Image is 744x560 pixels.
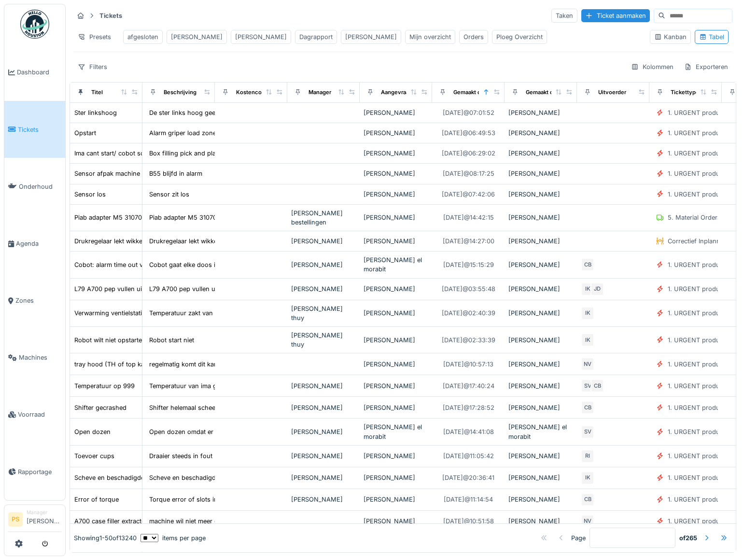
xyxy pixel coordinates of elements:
[364,108,428,117] div: [PERSON_NAME]
[364,213,428,222] div: [PERSON_NAME]
[581,401,594,414] div: CB
[74,336,146,345] div: Robot wilt niet opstarten
[291,284,356,294] div: [PERSON_NAME]
[508,190,573,199] div: [PERSON_NAME]
[442,336,495,345] div: [DATE] @ 02:33:39
[581,282,594,296] div: IK
[581,9,650,22] div: Ticket aanmaken
[19,182,61,191] span: Onderhoud
[581,333,594,347] div: IK
[364,381,428,391] div: [PERSON_NAME]
[442,308,495,318] div: [DATE] @ 02:40:39
[508,169,573,178] div: [PERSON_NAME]
[27,509,61,530] li: [PERSON_NAME]
[149,149,287,158] div: Box filling pick and place positive Z Direction...
[291,331,356,349] div: [PERSON_NAME] thuy
[508,260,573,269] div: [PERSON_NAME]
[496,32,543,42] div: Ploeg Overzicht
[74,473,161,482] div: Scheve en beschadigde cups
[74,128,96,138] div: Opstart
[149,451,212,461] div: Draaier steeds in fout
[508,360,573,369] div: [PERSON_NAME]
[291,381,356,391] div: [PERSON_NAME]
[508,213,573,222] div: [PERSON_NAME]
[236,88,268,97] div: Kostencode
[508,381,573,391] div: [PERSON_NAME]
[140,533,206,543] div: items per page
[581,258,594,271] div: CB
[291,427,356,436] div: [PERSON_NAME]
[235,32,287,42] div: [PERSON_NAME]
[551,9,577,23] div: Taken
[74,237,160,246] div: Drukregelaar lekt wikkelstraat
[299,32,333,42] div: Dagrapport
[627,60,678,74] div: Kolommen
[654,32,687,42] div: Kanban
[581,515,594,528] div: NV
[4,158,65,215] a: Onderhoud
[4,329,65,386] a: Machines
[364,237,428,246] div: [PERSON_NAME]
[364,149,428,158] div: [PERSON_NAME]
[91,88,103,97] div: Titel
[149,403,263,412] div: Shifter helemaal scheef en afgebroken
[16,239,61,248] span: Agenda
[19,353,61,362] span: Machines
[581,449,594,463] div: RI
[149,237,328,246] div: Drukregelaar lekt wikkelstraat italpal, [GEOGRAPHIC_DATA]...
[444,495,493,504] div: [DATE] @ 11:14:54
[508,336,573,345] div: [PERSON_NAME]
[443,237,494,246] div: [DATE] @ 14:27:00
[4,215,65,272] a: Agenda
[20,10,49,39] img: Badge_color-CXgf-gQk.svg
[508,422,573,441] div: [PERSON_NAME] el morabit
[291,473,356,482] div: [PERSON_NAME]
[508,495,573,504] div: [PERSON_NAME]
[364,336,428,345] div: [PERSON_NAME]
[149,360,290,369] div: regelmatig komt dit karton uit de doos en is di...
[581,307,594,320] div: IK
[291,209,356,227] div: [PERSON_NAME] bestellingen
[74,284,168,294] div: L79 A700 pep vullen uit positive
[345,32,397,42] div: [PERSON_NAME]
[381,88,429,97] div: Aangevraagd door
[442,473,494,482] div: [DATE] @ 20:36:41
[364,403,428,412] div: [PERSON_NAME]
[443,169,494,178] div: [DATE] @ 08:17:25
[526,88,562,97] div: Gemaakt door
[74,533,137,543] div: Showing 1 - 50 of 13240
[149,190,189,199] div: Sensor zit los
[74,403,126,412] div: Shifter gecrashed
[668,213,721,222] div: 5. Material Orders
[74,108,117,117] div: Ster linkshoog
[442,149,495,158] div: [DATE] @ 06:29:02
[364,255,428,274] div: [PERSON_NAME] el morabit
[443,381,494,391] div: [DATE] @ 17:40:24
[127,32,158,42] div: afgesloten
[149,381,300,391] div: Temperatuur van ima gaat op 999, machine start ...
[4,101,65,158] a: Tickets
[149,260,297,269] div: Cobot gaat elke doos in alarm met time out vacu...
[149,495,293,504] div: Torque error of slots in Novopac, reposition of...
[443,213,494,222] div: [DATE] @ 14:42:15
[581,493,594,506] div: CB
[309,88,331,97] div: Manager
[74,381,135,391] div: Temperatuur op 999
[96,11,126,20] strong: Tickets
[571,533,586,543] div: Page
[291,237,356,246] div: [PERSON_NAME]
[581,379,594,392] div: SV
[508,237,573,246] div: [PERSON_NAME]
[508,308,573,318] div: [PERSON_NAME]
[149,427,247,436] div: Open dozen omdat er een stuk is
[581,357,594,371] div: NV
[443,517,494,526] div: [DATE] @ 10:51:58
[149,473,307,482] div: Scheve en beschadigde cups + 2 vingers afgebroken
[442,128,495,138] div: [DATE] @ 06:49:53
[73,60,112,74] div: Filters
[581,471,594,485] div: IK
[364,422,428,441] div: [PERSON_NAME] el morabit
[590,379,604,392] div: CB
[442,284,495,294] div: [DATE] @ 03:55:48
[4,44,65,101] a: Dashboard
